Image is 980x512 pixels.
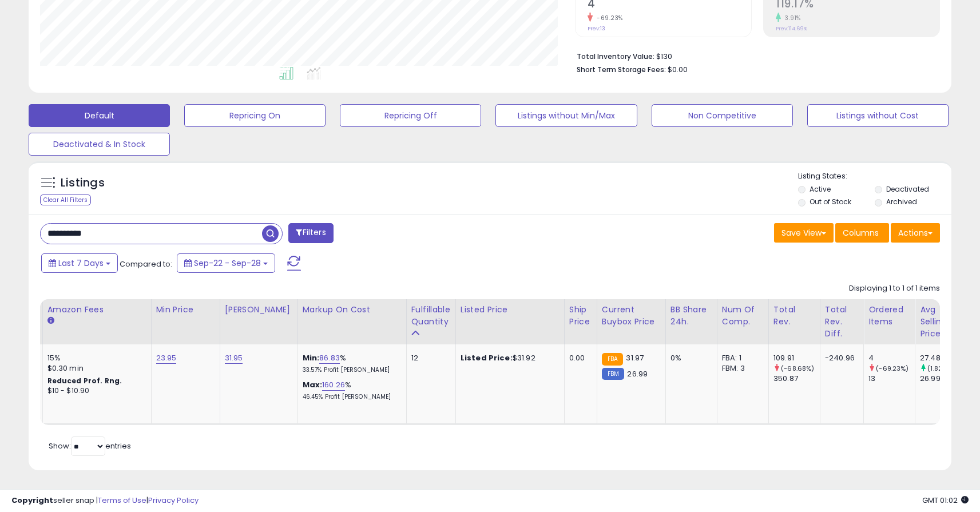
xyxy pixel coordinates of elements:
div: 13 [868,374,915,384]
button: Actions [891,223,940,243]
div: Amazon Fees [47,304,146,316]
div: % [303,380,398,401]
b: Total Inventory Value: [577,51,654,61]
div: -240.96 [825,353,855,363]
div: seller snap | | [11,495,199,506]
span: Compared to: [120,259,172,269]
div: $31.92 [461,353,556,363]
div: Fulfillable Quantity [411,304,451,328]
span: Last 7 Days [58,257,104,269]
div: 0.00 [569,353,588,363]
div: 15% [47,353,142,363]
p: Listing States: [798,171,951,182]
span: 31.97 [626,352,644,363]
div: Displaying 1 to 1 of 1 items [849,283,940,294]
a: 86.83 [319,352,340,364]
button: Repricing Off [340,104,481,127]
small: Amazon Fees. [47,316,54,326]
div: Total Rev. [773,304,815,328]
div: Min Price [156,304,215,316]
div: FBM: 3 [722,363,760,374]
strong: Copyright [11,495,53,506]
a: Terms of Use [98,495,146,506]
small: -69.23% [593,14,623,22]
div: $0.30 min [47,363,142,374]
div: BB Share 24h. [670,304,712,328]
div: Ship Price [569,304,592,328]
span: Show: entries [49,440,131,451]
label: Out of Stock [810,197,851,207]
div: 109.91 [773,353,820,363]
span: 26.99 [627,368,648,379]
small: (-69.23%) [876,364,908,373]
button: Listings without Cost [807,104,949,127]
div: 0% [670,353,708,363]
p: 46.45% Profit [PERSON_NAME] [303,393,398,401]
button: Filters [288,223,333,243]
button: Save View [774,223,834,243]
div: 27.48 [920,353,966,363]
div: $10 - $10.90 [47,386,142,396]
div: Num of Comp. [722,304,764,328]
b: Listed Price: [461,352,513,363]
h5: Listings [61,175,105,191]
th: The percentage added to the cost of goods (COGS) that forms the calculator for Min & Max prices. [297,299,406,344]
div: Ordered Items [868,304,910,328]
small: Prev: 114.69% [776,25,807,32]
small: (1.82%) [927,364,950,373]
button: Non Competitive [652,104,793,127]
div: 4 [868,353,915,363]
small: 3.91% [781,14,801,22]
a: 31.95 [225,352,243,364]
li: $130 [577,49,931,62]
span: Sep-22 - Sep-28 [194,257,261,269]
p: 33.57% Profit [PERSON_NAME] [303,366,398,374]
button: Columns [835,223,889,243]
label: Deactivated [886,184,929,194]
button: Deactivated & In Stock [29,133,170,156]
b: Short Term Storage Fees: [577,65,666,74]
small: Prev: 13 [588,25,605,32]
b: Min: [303,352,320,363]
div: % [303,353,398,374]
span: 2025-10-7 01:02 GMT [922,495,969,506]
span: Columns [843,227,879,239]
div: Current Buybox Price [602,304,661,328]
small: FBM [602,368,624,380]
a: 23.95 [156,352,177,364]
button: Default [29,104,170,127]
div: FBA: 1 [722,353,760,363]
div: Markup on Cost [303,304,402,316]
label: Archived [886,197,917,207]
div: Clear All Filters [40,195,91,205]
b: Reduced Prof. Rng. [47,376,122,386]
div: 26.99 [920,374,966,384]
span: $0.00 [668,64,688,75]
div: Avg Selling Price [920,304,962,340]
b: Max: [303,379,323,390]
button: Listings without Min/Max [495,104,637,127]
a: 160.26 [322,379,345,391]
div: [PERSON_NAME] [225,304,293,316]
label: Active [810,184,831,194]
div: 350.87 [773,374,820,384]
div: 12 [411,353,447,363]
small: (-68.68%) [781,364,814,373]
div: Total Rev. Diff. [825,304,859,340]
a: Privacy Policy [148,495,199,506]
div: Listed Price [461,304,560,316]
button: Sep-22 - Sep-28 [177,253,275,273]
button: Last 7 Days [41,253,118,273]
button: Repricing On [184,104,326,127]
small: FBA [602,353,623,366]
